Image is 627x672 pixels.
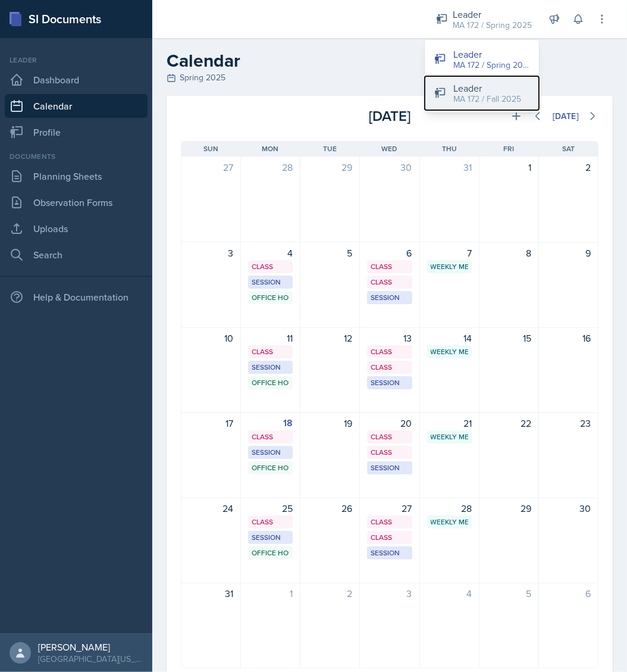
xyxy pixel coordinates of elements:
div: 13 [367,331,412,345]
span: Sun [203,143,218,154]
div: 2 [546,160,591,174]
div: 17 [189,416,233,430]
div: MA 172 / Fall 2025 [453,93,521,105]
div: [DATE] [320,105,459,127]
div: Class [371,277,408,287]
div: 15 [487,331,531,345]
div: 21 [427,416,472,430]
div: Session [252,277,289,287]
div: MA 172 / Spring 2025 [453,59,529,71]
span: Thu [442,143,457,154]
div: 30 [546,501,591,515]
div: Help & Documentation [5,285,148,309]
div: Weekly Meeting [431,432,468,442]
div: Class [371,532,408,543]
div: Session [371,292,408,303]
div: 19 [308,416,352,430]
div: Class [371,517,408,527]
div: Session [371,462,408,473]
div: 16 [546,331,591,345]
div: 4 [248,246,293,260]
button: Leader MA 172 / Spring 2025 [425,42,539,76]
div: Leader [453,7,532,21]
div: 11 [248,331,293,345]
div: Session [252,532,289,543]
div: 3 [189,246,233,260]
div: 23 [546,416,591,430]
span: Tue [323,143,337,154]
a: Calendar [5,94,148,118]
div: Session [371,548,408,558]
div: 6 [367,246,412,260]
div: Class [252,261,289,272]
div: 28 [427,501,472,515]
a: Profile [5,120,148,144]
button: Leader MA 172 / Fall 2025 [425,76,539,110]
div: Office Hour [252,548,289,558]
div: Leader [453,47,529,61]
div: 26 [308,501,352,515]
div: Office Hour [252,292,289,303]
div: MA 172 / Spring 2025 [453,19,532,32]
div: Weekly Meeting [431,517,468,527]
div: Office Hour [252,377,289,388]
div: Class [371,432,408,442]
div: Weekly Meeting [431,261,468,272]
div: Documents [5,151,148,162]
div: 7 [427,246,472,260]
div: Class [371,362,408,373]
div: 25 [248,501,293,515]
a: Planning Sheets [5,164,148,188]
div: Class [371,447,408,458]
div: Class [252,432,289,442]
div: 5 [308,246,352,260]
div: 28 [248,160,293,174]
div: 18 [248,416,293,430]
div: Office Hour [252,462,289,473]
div: 5 [487,586,531,601]
div: Class [371,346,408,357]
div: Class [252,517,289,527]
div: 29 [308,160,352,174]
a: Observation Forms [5,190,148,214]
div: 2 [308,586,352,601]
button: [DATE] [545,106,587,126]
div: 3 [367,586,412,601]
a: Search [5,243,148,267]
div: 31 [427,160,472,174]
div: 27 [367,501,412,515]
div: 9 [546,246,591,260]
div: 24 [189,501,233,515]
a: Uploads [5,217,148,240]
div: 6 [546,586,591,601]
div: 27 [189,160,233,174]
span: Wed [381,143,397,154]
h2: Calendar [167,50,613,71]
span: Sat [562,143,575,154]
div: 10 [189,331,233,345]
div: 12 [308,331,352,345]
div: Leader [5,55,148,65]
span: Mon [262,143,278,154]
div: Class [252,346,289,357]
div: 8 [487,246,531,260]
div: 30 [367,160,412,174]
div: 29 [487,501,531,515]
div: 22 [487,416,531,430]
div: Session [252,447,289,458]
div: Leader [453,81,521,95]
div: Spring 2025 [167,71,613,84]
div: [DATE] [553,111,579,121]
div: 1 [487,160,531,174]
div: [GEOGRAPHIC_DATA][US_STATE] in [GEOGRAPHIC_DATA] [38,653,143,665]
div: Weekly Meeting [431,346,468,357]
div: 14 [427,331,472,345]
div: 31 [189,586,233,601]
div: Session [252,362,289,373]
div: 4 [427,586,472,601]
div: 1 [248,586,293,601]
span: Fri [504,143,515,154]
div: [PERSON_NAME] [38,641,143,653]
div: 20 [367,416,412,430]
a: Dashboard [5,68,148,92]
